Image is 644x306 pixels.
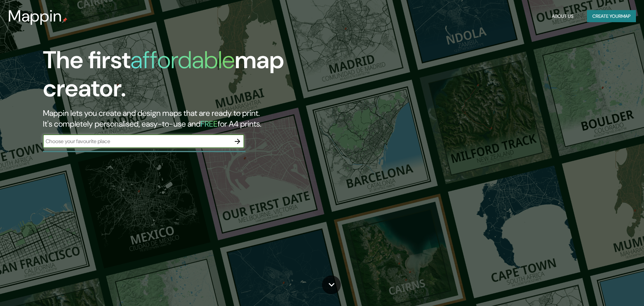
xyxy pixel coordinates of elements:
h1: The first map creator. [43,46,365,108]
h5: FREE [201,119,218,129]
button: About Us [549,10,576,23]
h1: affordable [130,44,235,76]
input: Choose your favourite place [43,137,231,145]
iframe: Help widget launcher [584,280,637,299]
h2: Mappin lets you create and design maps that are ready to print. It's completely personalised, eas... [43,108,365,129]
img: mappin-pin [62,17,67,23]
button: Create yourmap [587,10,636,23]
h3: Mappin [8,7,62,26]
